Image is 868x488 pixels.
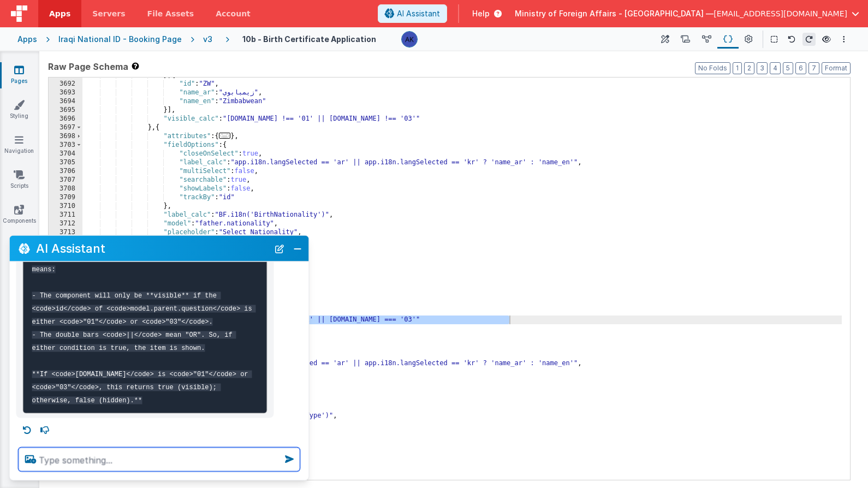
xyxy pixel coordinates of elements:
span: Servers [92,8,125,19]
div: 3692 [49,80,82,88]
button: Options [837,33,851,46]
button: 5 [783,62,793,74]
button: Close [290,241,305,256]
div: 3706 [49,167,82,176]
div: Apps [17,34,37,45]
span: [EMAIL_ADDRESS][DOMAIN_NAME] [714,8,847,19]
button: 6 [795,62,806,74]
div: 3695 [49,106,82,115]
span: AI Assistant [397,8,440,19]
button: 4 [770,62,781,74]
div: 3705 [49,158,82,167]
h4: 10b - Birth Certificate Application [242,35,376,43]
button: 3 [757,62,768,74]
button: 1 [733,62,742,74]
span: File Assets [147,8,194,19]
div: Iraqi National ID - Booking Page [58,34,182,45]
h2: AI Assistant [36,242,269,255]
button: AI Assistant [378,4,447,23]
div: 3713 [49,228,82,237]
div: 3693 [49,88,82,97]
span: Apps [49,8,70,19]
div: 3694 [49,97,82,106]
button: 2 [744,62,754,74]
div: 3708 [49,185,82,193]
div: 3696 [49,115,82,123]
button: No Folds [695,62,730,74]
div: 3712 [49,219,82,228]
span: Raw Page Schema [48,60,128,73]
span: Help [472,8,490,19]
div: 3704 [49,150,82,158]
img: 1f6063d0be199a6b217d3045d703aa70 [402,32,417,47]
div: 3709 [49,193,82,202]
div: v3 [203,34,217,45]
span: Ministry of Foreign Affairs - [GEOGRAPHIC_DATA] — [515,8,714,19]
code: means: - The component will only be **visible** if the <code>id</code> of <code>model.parent.ques... [32,265,256,404]
div: 3711 [49,211,82,219]
div: 3710 [49,202,82,211]
div: 3697 [49,123,82,132]
div: 3707 [49,176,82,185]
button: Ministry of Foreign Affairs - [GEOGRAPHIC_DATA] — [EMAIL_ADDRESS][DOMAIN_NAME] [515,8,859,19]
button: Format [822,62,851,74]
button: 7 [808,62,819,74]
span: ... [219,133,231,139]
button: New Chat [272,241,287,256]
div: 3703 [49,141,82,150]
div: 3698 [49,132,82,141]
